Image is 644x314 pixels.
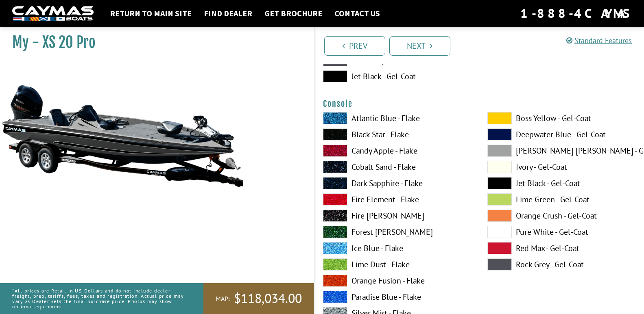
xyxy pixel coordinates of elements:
[520,4,632,22] div: 1-888-4CAYMAS
[12,33,294,52] h1: My - XS 20 Pro
[323,177,472,189] label: Dark Sapphire - Flake
[323,226,472,238] label: Forest [PERSON_NAME]
[12,284,185,314] p: *All prices are Retail in US Dollars and do not include dealer freight, prep, tariffs, fees, taxe...
[487,112,636,124] label: Boss Yellow - Gel-Coat
[487,226,636,238] label: Pure White - Gel-Coat
[323,242,472,254] label: Ice Blue - Flake
[487,258,636,271] label: Rock Grey - Gel-Coat
[323,70,472,82] label: Jet Black - Gel-Coat
[323,193,472,206] label: Fire Element - Flake
[323,145,472,157] label: Candy Apple - Flake
[487,161,636,173] label: Ivory - Gel-Coat
[487,177,636,189] label: Jet Black - Gel-Coat
[323,112,472,124] label: Atlantic Blue - Flake
[324,36,385,56] a: Prev
[234,290,302,307] span: $118,034.00
[487,210,636,222] label: Orange Crush - Gel-Coat
[487,242,636,254] label: Red Max - Gel-Coat
[200,8,256,19] a: Find Dealer
[106,8,196,19] a: Return to main site
[260,8,326,19] a: Get Brochure
[323,210,472,222] label: Fire [PERSON_NAME]
[487,128,636,141] label: Deepwater Blue - Gel-Coat
[323,99,636,109] h4: Console
[323,161,472,173] label: Cobalt Sand - Flake
[203,283,314,314] a: MAP:$118,034.00
[487,145,636,157] label: [PERSON_NAME] [PERSON_NAME] - Gel-Coat
[487,193,636,206] label: Lime Green - Gel-Coat
[323,275,472,287] label: Orange Fusion - Flake
[216,295,230,303] span: MAP:
[389,36,450,56] a: Next
[12,6,94,21] img: white-logo-c9c8dbefe5ff5ceceb0f0178aa75bf4bb51f6bca0971e226c86eb53dfe498488.png
[566,36,632,45] a: Standard Features
[330,8,384,19] a: Contact Us
[323,291,472,303] label: Paradise Blue - Flake
[323,128,472,141] label: Black Star - Flake
[323,258,472,271] label: Lime Dust - Flake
